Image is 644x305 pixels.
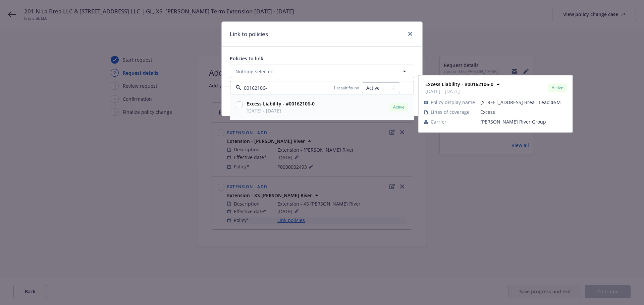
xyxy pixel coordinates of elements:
[425,81,493,87] strong: Excess Liability - #00162106-0
[480,99,567,106] span: [STREET_ADDRESS] Brea - Lead $5M
[235,68,274,75] span: Nothing selected
[230,55,263,62] span: Policies to link
[480,108,567,116] span: Excess
[247,100,315,107] strong: Excess Liability - #00162106-0
[230,65,414,78] button: Nothing selected
[406,30,414,38] a: close
[431,99,475,106] span: Policy display name
[241,84,333,91] input: Filter by keyword
[247,107,315,114] span: [DATE] - [DATE]
[431,108,470,116] span: Lines of coverage
[431,118,446,125] span: Carrier
[392,104,406,110] span: Active
[425,88,493,95] span: [DATE] - [DATE]
[551,85,564,91] span: Active
[230,30,268,39] h1: Link to policies
[333,85,359,91] span: 1 result found
[480,118,567,125] span: [PERSON_NAME] River Group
